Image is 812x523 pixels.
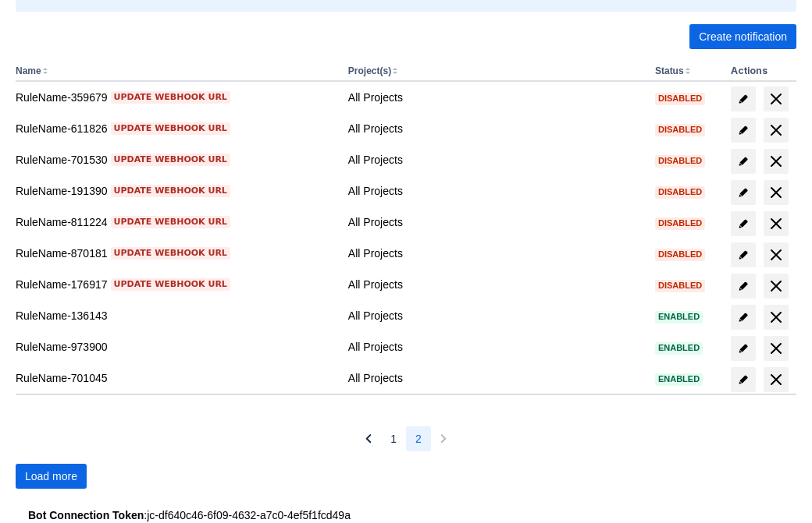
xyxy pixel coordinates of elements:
[767,90,785,108] span: delete
[655,250,705,259] span: Disabled
[737,155,750,168] span: edit
[737,280,750,292] span: edit
[767,370,785,389] span: delete
[16,277,336,292] div: RuleName-176917
[114,91,227,104] span: Update webhook URL
[348,246,643,261] div: All Projects
[725,62,796,82] th: Actions
[348,121,643,136] div: All Projects
[655,65,684,76] button: Status
[655,344,703,352] span: Enabled
[348,308,643,323] div: All Projects
[16,339,336,355] div: RuleName-973900
[114,154,227,166] span: Update webhook URL
[348,152,643,168] div: All Projects
[767,339,785,358] span: delete
[655,219,705,228] span: Disabled
[16,65,41,76] button: Name
[390,426,397,451] span: 1
[348,90,643,105] div: All Projects
[655,313,703,321] span: Enabled
[356,426,381,451] button: Previous
[16,308,336,323] div: RuleName-136143
[356,426,456,451] nav: Pagination
[348,183,643,199] div: All Projects
[16,464,87,489] button: Load more
[16,90,336,105] div: RuleName-359679
[415,426,422,451] span: 2
[689,24,796,49] button: Create notification
[16,152,336,168] div: RuleName-701530
[114,216,227,228] span: Update webhook URL
[737,311,750,323] span: edit
[655,375,703,383] span: Enabled
[737,249,750,261] span: edit
[28,507,784,523] div: : jc-df640c46-6f09-4632-a7c0-4ef5f1fcd49a
[655,125,705,134] span: Disabled
[348,65,391,76] button: Project(s)
[114,185,227,197] span: Update webhook URL
[25,464,77,489] span: Load more
[655,94,705,103] span: Disabled
[381,426,406,451] button: Page 1
[737,93,750,105] span: edit
[348,370,643,386] div: All Projects
[699,24,787,49] span: Create notification
[655,281,705,290] span: Disabled
[114,278,227,291] span: Update webhook URL
[655,188,705,196] span: Disabled
[737,342,750,355] span: edit
[348,214,643,230] div: All Projects
[767,308,785,327] span: delete
[16,214,336,230] div: RuleName-811224
[737,373,750,386] span: edit
[767,214,785,233] span: delete
[114,122,227,135] span: Update webhook URL
[431,426,456,451] button: Next
[16,183,336,199] div: RuleName-191390
[767,246,785,264] span: delete
[348,277,643,292] div: All Projects
[348,339,643,355] div: All Projects
[28,509,144,521] strong: Bot Connection Token
[406,426,431,451] button: Page 2
[16,246,336,261] div: RuleName-870181
[655,157,705,165] span: Disabled
[737,186,750,199] span: edit
[767,277,785,295] span: delete
[767,152,785,171] span: delete
[16,121,336,136] div: RuleName-611826
[114,247,227,260] span: Update webhook URL
[737,217,750,230] span: edit
[16,370,336,386] div: RuleName-701045
[767,121,785,140] span: delete
[737,124,750,136] span: edit
[767,183,785,202] span: delete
